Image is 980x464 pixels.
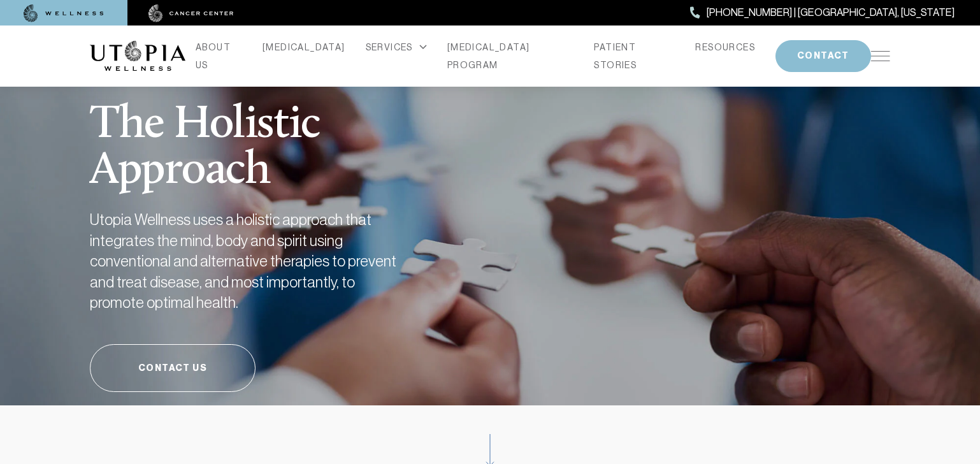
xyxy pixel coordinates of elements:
[447,38,574,74] a: [MEDICAL_DATA] PROGRAM
[707,4,955,21] span: [PHONE_NUMBER] | [GEOGRAPHIC_DATA], [US_STATE]
[90,41,185,71] img: logo
[690,4,955,21] a: [PHONE_NUMBER] | [GEOGRAPHIC_DATA], [US_STATE]
[594,38,675,74] a: PATIENT STORIES
[90,71,466,194] h1: The Holistic Approach
[871,51,890,61] img: icon-hamburger
[148,4,234,22] img: cancer center
[263,38,345,56] a: [MEDICAL_DATA]
[775,40,871,72] button: CONTACT
[90,344,256,392] a: Contact Us
[90,210,408,314] h2: Utopia Wellness uses a holistic approach that integrates the mind, body and spirit using conventi...
[695,38,755,56] a: RESOURCES
[366,38,427,56] div: SERVICES
[196,38,242,74] a: ABOUT US
[24,4,104,22] img: wellness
